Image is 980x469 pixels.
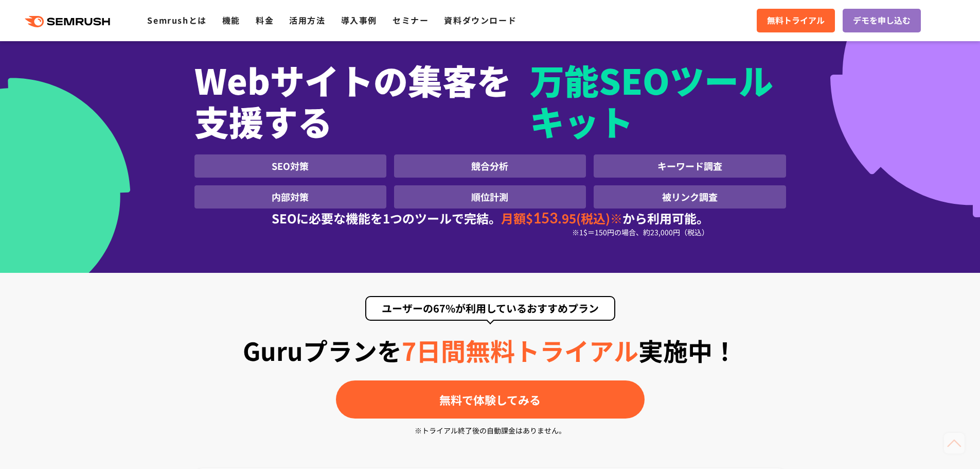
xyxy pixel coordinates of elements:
a: 導入事例 [341,14,377,26]
a: 資料ダウンロード [444,14,516,26]
span: 万能SEO ツールキット [530,59,786,142]
span: 153 [533,209,558,227]
span: Guruプランを [243,332,466,368]
div: SEOに必要な機能を1つのツールで完結。 から利用可能。 [272,209,709,237]
div: ※トライアル終了後の自動課金はありません。 [220,425,760,436]
span: 無料トライアル [767,14,825,27]
a: セミナー [393,14,429,26]
span: デモを申し込む [853,14,911,27]
a: Semrushとは [147,14,206,26]
span: 無料で体験してみる [439,392,541,407]
div: 実施中！ [220,336,760,364]
a: 機能 [222,14,240,26]
span: 被リンク調査 [662,190,718,203]
a: 活用方法 [289,14,325,26]
span: 7日間 [402,332,466,368]
span: 内部対策 [272,190,309,203]
span: 無料トライアル [466,332,638,368]
a: デモを申し込む [843,9,921,32]
a: 料金 [256,14,274,26]
div: ユーザーの67%が利用しているおすすめプラン [365,296,615,321]
h1: Webサイトの 集客を支援する [194,59,786,154]
span: SEO対策 [272,159,309,172]
span: キーワード調査 [657,159,722,172]
span: 月額$ .95(税込)※ [501,209,622,227]
a: 無料で体験してみる [336,380,645,419]
span: 順位計測 [471,190,508,203]
a: 無料トライアル [757,9,835,32]
span: 競合分析 [471,159,508,172]
div: ※1$＝150円の場合、約23,000円（税込） [272,228,709,237]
